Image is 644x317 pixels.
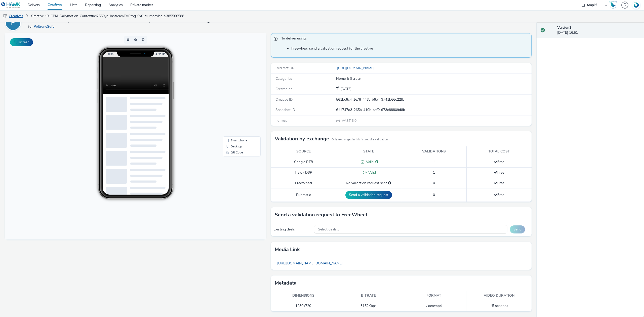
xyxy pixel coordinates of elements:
[466,301,532,311] td: 15 seconds
[401,146,466,157] th: Validations
[275,107,295,112] span: Snapshot ID
[275,279,297,287] h3: Metadata
[494,160,504,164] span: Free
[271,291,336,301] th: Dimensions
[340,87,351,91] span: [DATE]
[281,36,527,43] span: To deliver using:
[336,291,401,301] th: Bitrate
[275,66,297,70] span: Redirect URL
[332,138,388,142] small: Only exchanges in this list require validation
[275,258,345,268] a: [URL][DOMAIN_NAME][DOMAIN_NAME]
[226,112,237,115] span: Desktop
[388,181,391,186] div: Please select a deal below and click on Send to send a validation request to FreeWheel.
[510,225,525,233] button: Send
[226,118,238,121] span: QR Code
[609,1,619,9] a: Hawk Academy
[273,227,312,232] div: Existing deals
[336,301,401,311] td: 3152 Kbps
[28,24,34,29] span: for
[291,46,529,51] li: Freewheel: send a validation request for the creative
[336,76,531,81] div: Home & Garden
[271,301,336,311] td: 1280x720
[494,192,504,197] span: Free
[609,1,617,9] img: Hawk Academy
[336,66,376,70] a: [URL][DOMAIN_NAME]
[557,25,571,30] strong: Version 1
[271,188,336,202] td: Pubmatic
[433,170,435,175] span: 1
[275,87,293,91] span: Created on
[275,118,287,123] span: Format
[271,178,336,188] td: FreeWheel
[336,146,401,157] th: State
[632,1,640,9] img: Account FR
[433,192,435,197] span: 0
[340,87,351,92] div: Creation 09 February 2024, 16:51
[345,191,392,199] button: Send a validation request
[275,76,292,81] span: Categories
[226,106,242,109] span: Smartphone
[336,97,531,102] div: 561bc6c4-1e78-446a-b6e4-3741b66c22fb
[275,97,293,102] span: Creative ID
[275,246,300,253] h3: Media link
[3,14,8,19] img: mobile
[367,170,376,175] span: Valid
[341,118,356,123] span: VAST 3.0
[494,170,504,175] span: Free
[336,107,531,112] div: 611747d3-265b-410b-aef0-973c88809d8b
[318,227,339,232] span: Select deals...
[219,116,255,122] li: QR Code
[364,160,374,164] span: Valid
[10,38,33,46] button: Fullscreen
[271,146,336,157] th: Source
[494,181,504,185] span: Free
[466,146,532,157] th: Total cost
[34,24,56,29] a: PoltroneSofa
[219,104,255,110] li: Smartphone
[103,19,108,22] span: 10:15
[339,181,398,186] div: No validation request sent
[219,110,255,116] li: Desktop
[1,2,21,8] img: undefined Logo
[11,16,16,30] div: P
[433,181,435,185] span: 0
[271,157,336,167] td: Google RTB
[5,20,23,25] a: P
[29,10,190,22] a: Creative : R-CPM-Dailymotion-Contextuel2559yo-InstreamTVProg-0x0-Multidevice_$385566588$_W6_1280x720
[466,291,532,301] th: Video duration
[275,135,329,143] h3: Validation by exchange
[557,25,640,35] div: [DATE] 16:51
[401,291,466,301] th: Format
[401,301,466,311] td: video/mp4
[271,167,336,178] td: Hawk DSP
[433,160,435,164] span: 1
[275,211,367,219] h3: Send a validation request to FreeWheel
